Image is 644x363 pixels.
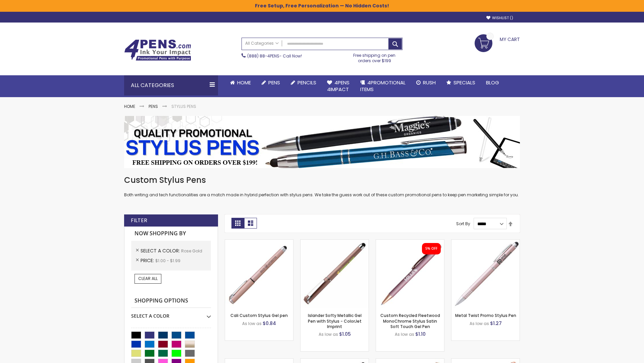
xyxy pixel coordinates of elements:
[124,175,520,198] div: Both writing and tech functionalities are a match made in hybrid perfection with stylus pens. We ...
[490,320,502,327] span: $1.27
[225,75,256,90] a: Home
[181,248,202,254] span: Rose Gold
[322,75,355,97] a: 4Pens4impact
[301,240,369,308] img: Islander Softy Metallic Gel Pen with Stylus - ColorJet Imprint-Rose Gold
[415,331,426,337] span: $1.10
[481,75,504,90] a: Blog
[138,276,158,281] span: Clear All
[135,274,161,283] a: Clear All
[453,79,475,86] span: Specials
[380,313,440,329] a: Custom Recycled Fleetwood MonoChrome Stylus Satin Soft Touch Gel Pen
[395,331,414,337] span: As low as
[245,41,279,46] span: All Categories
[319,331,338,337] span: As low as
[486,15,513,21] a: Wishlist
[149,104,158,109] a: Pens
[456,221,470,227] label: Sort By
[355,75,411,97] a: 4PROMOTIONALITEMS
[425,246,437,251] div: 5% OFF
[242,321,262,326] span: As low as
[376,240,444,308] img: Custom Recycled Fleetwood MonoChrome Stylus Satin Soft Touch Gel Pen-Rose Gold
[327,79,350,93] span: 4Pens 4impact
[171,104,196,109] strong: Stylus Pens
[247,53,279,59] a: (888) 88-4PENS
[360,79,406,93] span: 4PROMOTIONAL ITEMS
[308,313,362,329] a: Islander Softy Metallic Gel Pen with Stylus - ColorJet Imprint
[242,38,282,49] a: All Categories
[268,79,280,86] span: Pens
[225,239,293,245] a: Cali Custom Stylus Gel pen-Rose Gold
[131,227,211,241] strong: Now Shopping by
[256,75,285,90] a: Pens
[455,313,516,318] a: Metal Twist Promo Stylus Pen
[131,217,147,224] strong: Filter
[124,39,191,61] img: 4Pens Custom Pens and Promotional Products
[298,79,316,86] span: Pencils
[131,308,211,319] div: Select A Color
[124,116,520,168] img: Stylus Pens
[124,175,520,186] h1: Custom Stylus Pens
[451,240,520,308] img: Metal Twist Promo Stylus Pen-Rose gold
[301,239,369,245] a: Islander Softy Metallic Gel Pen with Stylus - ColorJet Imprint-Rose Gold
[155,258,180,264] span: $1.00 - $1.99
[141,247,181,254] span: Select A Color
[470,321,489,326] span: As low as
[441,75,481,90] a: Specials
[451,239,520,245] a: Metal Twist Promo Stylus Pen-Rose gold
[124,75,218,95] div: All Categories
[225,240,293,308] img: Cali Custom Stylus Gel pen-Rose Gold
[339,331,351,337] span: $1.05
[423,79,436,86] span: Rush
[230,313,288,318] a: Cali Custom Stylus Gel pen
[141,257,155,264] span: Price
[247,53,302,59] span: - Call Now!
[131,294,211,308] strong: Shopping Options
[411,75,441,90] a: Rush
[346,50,403,64] div: Free shipping on pen orders over $199
[237,79,251,86] span: Home
[376,239,444,245] a: Custom Recycled Fleetwood MonoChrome Stylus Satin Soft Touch Gel Pen-Rose Gold
[285,75,322,90] a: Pencils
[486,79,499,86] span: Blog
[124,104,135,109] a: Home
[231,218,244,229] strong: Grid
[263,320,276,327] span: $0.84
